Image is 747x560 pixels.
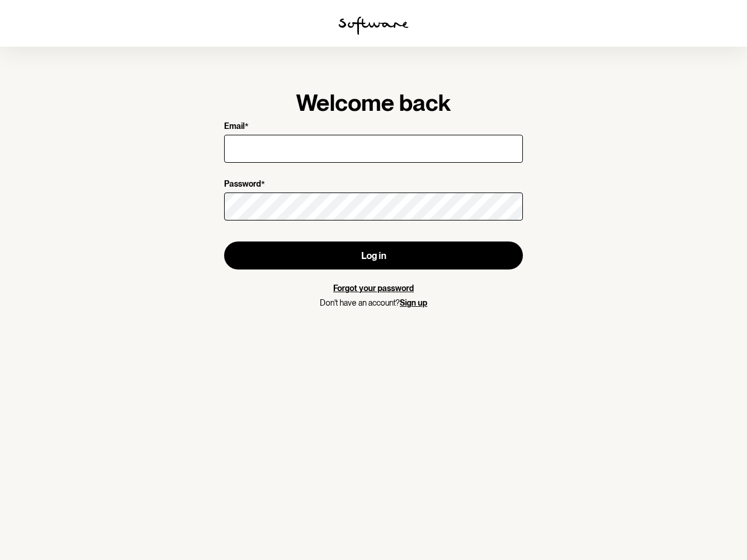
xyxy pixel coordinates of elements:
a: Sign up [400,298,427,307]
p: Password [224,179,261,190]
p: Don't have an account? [224,298,523,308]
p: Email [224,121,245,132]
img: software logo [338,16,409,35]
a: Forgot your password [333,283,414,293]
h1: Welcome back [224,89,523,117]
button: Log in [224,242,523,269]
